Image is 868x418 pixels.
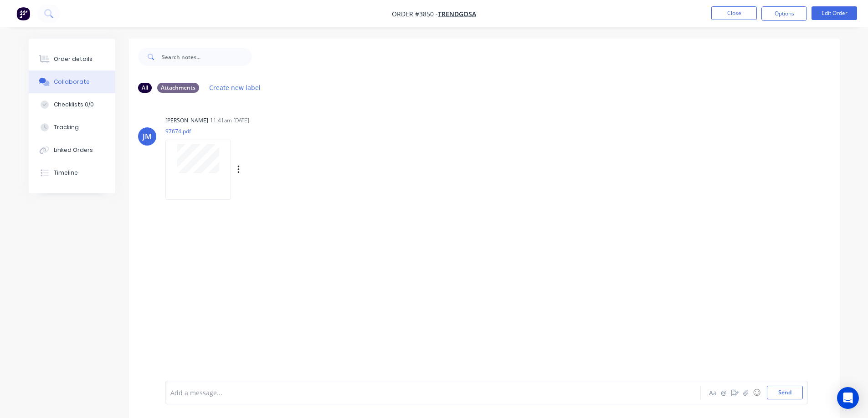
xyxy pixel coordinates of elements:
[165,127,333,135] p: 97674.pdf
[54,55,92,63] div: Order details
[162,48,252,66] input: Search notes...
[29,48,115,71] button: Order details
[138,83,152,93] div: All
[16,7,30,20] img: Factory
[767,386,803,399] button: Send
[157,83,199,93] div: Attachments
[29,116,115,139] button: Tracking
[29,139,115,161] button: Linked Orders
[143,131,152,142] div: JM
[54,78,90,86] div: Collaborate
[708,387,719,398] button: Aa
[54,123,79,131] div: Tracking
[29,93,115,116] button: Checklists 0/0
[719,387,729,398] button: @
[165,116,208,125] div: [PERSON_NAME]
[812,6,857,20] button: Edit Order
[29,161,115,184] button: Timeline
[837,387,859,409] div: Open Intercom Messenger
[761,6,807,21] button: Options
[54,101,94,109] div: Checklists 0/0
[438,10,476,18] a: Trendgosa
[711,6,757,20] button: Close
[210,116,249,125] div: 11:41am [DATE]
[751,387,762,398] button: ☺
[54,169,78,177] div: Timeline
[392,10,438,18] span: Order #3850 -
[29,71,115,93] button: Collaborate
[54,146,93,154] div: Linked Orders
[205,81,266,94] button: Create new label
